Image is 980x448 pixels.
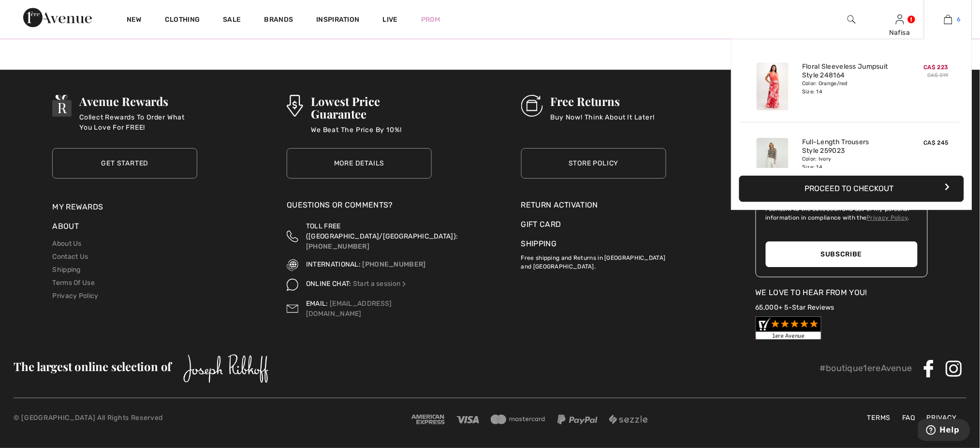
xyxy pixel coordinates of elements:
[52,148,197,179] a: Get Started
[14,413,331,423] p: © [GEOGRAPHIC_DATA] All Rights Reserved
[802,155,897,171] div: Color: Ivory Size: 14
[52,239,81,248] a: About Us
[421,15,440,25] a: Prom
[52,202,103,211] a: My Rewards
[264,15,293,26] a: Brands
[383,15,398,25] a: Live
[79,112,197,132] p: Collect Rewards To Order What You Love For FREE!
[363,260,426,269] a: [PHONE_NUMBER]
[306,280,351,288] span: ONLINE CHAT:
[306,299,392,318] a: [EMAIL_ADDRESS][DOMAIN_NAME]
[183,354,269,383] img: Joseph Ribkoff
[14,358,171,374] span: The largest online selection of
[52,292,98,300] a: Privacy Policy
[287,259,298,271] img: International
[896,15,904,24] a: Sign In
[557,415,598,424] img: Paypal
[311,125,432,144] p: We Beat The Price By 10%!
[521,199,666,211] a: Return Activation
[521,250,666,271] p: Free shipping and Returns in [GEOGRAPHIC_DATA] and [GEOGRAPHIC_DATA].
[896,14,904,25] img: My Info
[306,242,369,251] a: [PHONE_NUMBER]
[802,138,897,155] a: Full-Length Trousers Style 259023
[944,14,952,25] img: My Bag
[867,214,908,221] a: Privacy Policy
[411,415,445,424] img: Amex
[766,241,918,267] button: Subscribe
[957,15,961,24] span: 6
[551,112,655,132] p: Buy Now! Think About It Later!
[848,14,856,25] img: search the website
[287,199,432,216] div: Questions or Comments?
[920,360,937,377] img: Facebook
[223,15,241,26] a: Sale
[521,95,543,117] img: Free Returns
[739,176,964,202] button: Proceed to Checkout
[897,413,920,423] a: FAQ
[311,95,432,120] h3: Lowest Price Guarantee
[52,253,88,261] a: Contact Us
[609,415,648,424] img: Sezzle
[52,95,72,117] img: Avenue Rewards
[551,95,655,107] h3: Free Returns
[802,80,897,95] div: Color: Orange/red Size: 14
[521,239,556,248] a: Shipping
[924,64,949,71] span: CA$ 223
[924,139,949,146] span: CA$ 245
[306,222,458,240] span: TOLL FREE ([GEOGRAPHIC_DATA]/[GEOGRAPHIC_DATA]):
[456,416,479,423] img: Visa
[945,360,963,377] img: Instagram
[287,299,298,319] img: Contact us
[306,299,328,308] span: EMAIL:
[922,413,962,423] a: Privacy
[756,316,821,340] img: Customer Reviews
[756,287,928,299] div: We Love To Hear From You!
[23,8,92,27] img: 1ère Avenue
[766,205,918,222] label: I consent to the collection and use of my personal information in compliance with the .
[521,219,666,230] a: Gift Card
[802,62,897,80] a: Floral Sleeveless Jumpsuit Style 248164
[52,221,197,237] div: About
[52,266,80,274] a: Shipping
[52,279,95,287] a: Terms Of Use
[79,95,197,107] h3: Avenue Rewards
[757,62,789,110] img: Floral Sleeveless Jumpsuit Style 248164
[924,14,972,25] a: 6
[863,413,896,423] a: Terms
[306,260,361,269] span: INTERNATIONAL:
[353,280,408,288] a: Start a session
[491,415,546,424] img: Mastercard
[127,15,142,26] a: New
[928,72,949,78] s: CA$ 319
[876,28,923,38] div: Nafisa
[401,281,408,287] img: Online Chat
[918,419,970,443] iframe: Opens a widget where you can find more information
[757,138,789,186] img: Full-Length Trousers Style 259023
[521,148,666,179] a: Store Policy
[756,303,835,312] a: 65,000+ 5-Star Reviews
[287,148,432,179] a: More Details
[287,279,298,290] img: Online Chat
[316,15,359,26] span: Inspiration
[287,95,303,117] img: Lowest Price Guarantee
[165,15,200,26] a: Clothing
[287,221,298,252] img: Toll Free (Canada/US)
[819,362,912,375] p: #boutique1ereAvenue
